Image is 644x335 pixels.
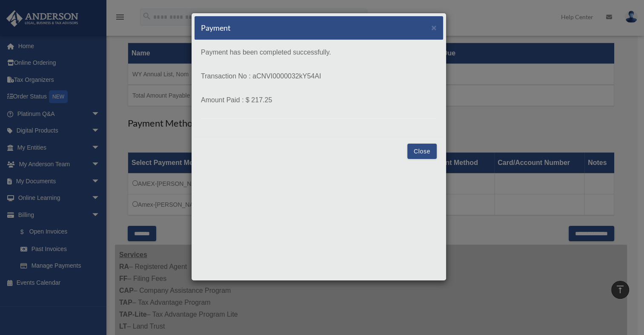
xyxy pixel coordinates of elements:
[431,23,437,32] button: Close
[201,23,231,33] h5: Payment
[407,144,437,159] button: Close
[201,46,437,58] p: Payment has been completed successfully.
[431,23,437,32] span: ×
[201,70,437,82] p: Transaction No : aCNVI0000032kY54AI
[201,94,437,106] p: Amount Paid : $ 217.25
